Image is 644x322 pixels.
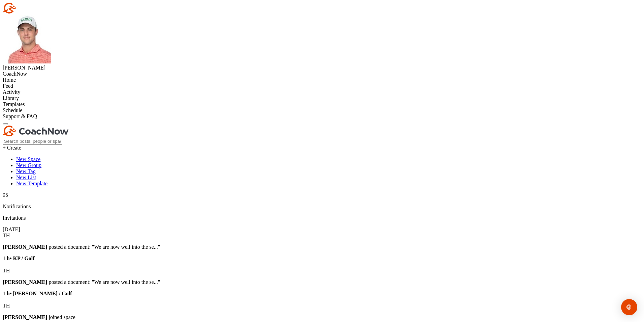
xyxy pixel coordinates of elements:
[3,83,641,89] div: Feed
[3,192,641,198] p: 95
[3,89,641,95] div: Activity
[3,138,62,145] input: Search posts, people or spaces...
[3,279,47,285] b: [PERSON_NAME]
[3,291,72,296] b: 1 h • [PERSON_NAME] / Golf
[3,268,641,274] div: TH
[3,145,641,151] div: + Create
[3,15,51,63] img: square_9c5d4454d6353b85f34b80d948472336.jpg
[3,233,641,239] div: TH
[3,65,641,71] div: [PERSON_NAME]
[3,256,35,261] b: 1 h • KP / Golf
[3,95,641,101] div: Library
[16,162,41,168] a: New Group
[3,113,641,119] div: Support & FAQ
[3,314,47,320] b: [PERSON_NAME]
[16,181,47,186] a: New Template
[3,279,160,285] span: posted a document : " We are now well into the se... "
[3,3,69,14] img: CoachNow
[16,175,36,180] a: New List
[3,244,47,250] b: [PERSON_NAME]
[3,77,641,83] div: Home
[3,107,641,113] div: Schedule
[3,226,20,232] label: [DATE]
[3,215,641,221] p: Invitations
[3,314,75,320] span: joined space
[621,299,637,315] div: Open Intercom Messenger
[3,101,641,107] div: Templates
[16,168,36,174] a: New Tag
[16,156,40,162] a: New Space
[3,244,160,250] span: posted a document : " We are now well into the se... "
[3,126,69,136] img: CoachNow
[3,303,641,309] div: TH
[3,71,641,77] div: CoachNow
[3,204,641,210] p: Notifications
